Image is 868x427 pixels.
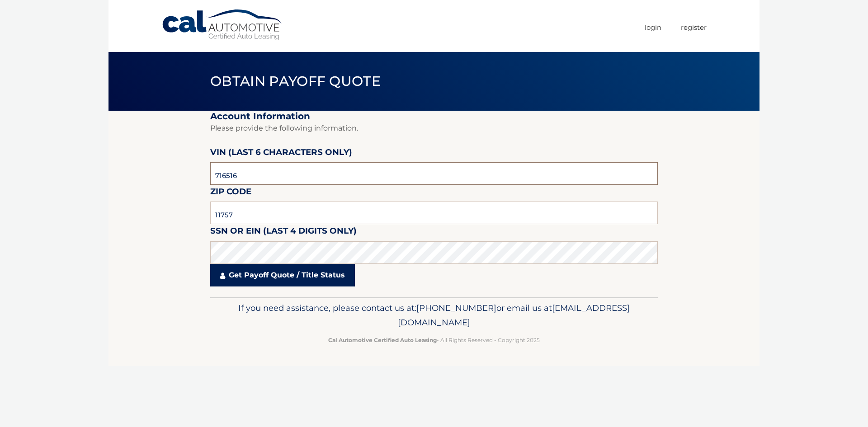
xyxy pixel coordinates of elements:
label: SSN or EIN (last 4 digits only) [210,224,357,241]
strong: Cal Automotive Certified Auto Leasing [328,337,437,343]
label: Zip Code [210,185,251,202]
a: Login [645,20,661,35]
p: - All Rights Reserved - Copyright 2025 [216,335,652,345]
span: [PHONE_NUMBER] [416,303,496,313]
a: Cal Automotive [161,9,283,41]
label: VIN (last 6 characters only) [210,145,352,162]
a: Register [681,20,707,35]
h2: Account Information [210,111,658,122]
p: Please provide the following information. [210,122,658,135]
p: If you need assistance, please contact us at: or email us at [216,301,652,330]
a: Get Payoff Quote / Title Status [210,264,355,286]
span: Obtain Payoff Quote [210,73,381,89]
